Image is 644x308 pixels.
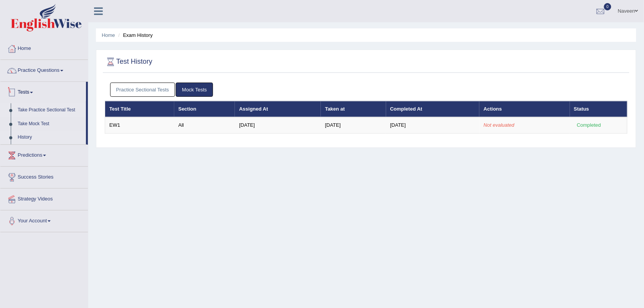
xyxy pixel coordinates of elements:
th: Test Title [105,101,174,117]
a: Practice Sectional Tests [110,83,175,97]
th: Taken at [321,101,386,117]
th: Actions [479,101,570,117]
h2: Test History [105,56,152,68]
a: Home [0,38,88,57]
th: Status [570,101,627,117]
a: Success Stories [0,167,88,186]
a: Predictions [0,145,88,164]
a: Practice Questions [0,60,88,79]
a: Tests [0,82,86,101]
th: Completed At [386,101,480,117]
a: Mock Tests [176,83,213,97]
a: Take Practice Sectional Test [14,103,86,117]
a: Home [102,32,115,38]
a: Strategy Videos [0,189,88,208]
span: 0 [604,3,612,10]
div: Completed [574,121,604,129]
a: Your Account [0,210,88,230]
em: Not evaluated [484,122,514,128]
li: Exam History [116,31,153,39]
th: Assigned At [235,101,321,117]
a: Take Mock Test [14,117,86,131]
td: All [174,117,235,133]
td: EW1 [105,117,174,133]
th: Section [174,101,235,117]
td: [DATE] [235,117,321,133]
a: History [14,131,86,144]
td: [DATE] [386,117,480,133]
td: [DATE] [321,117,386,133]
